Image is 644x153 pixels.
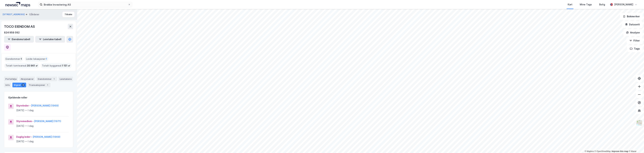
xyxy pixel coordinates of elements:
[62,12,74,17] button: Tilbake
[627,137,644,153] div: Kontrollprogram for chat
[12,83,26,87] div: Styret
[612,150,628,152] a: Improve this map
[627,37,643,44] button: Filter
[29,12,39,16] div: Gårdeier
[62,64,70,68] span: 1 151 ㎡
[21,83,25,87] div: 3
[4,77,18,81] div: Portefølje
[21,57,22,61] span: 1
[4,63,39,68] div: Totalt tomteareal :
[599,3,605,7] div: Bolig
[41,63,72,68] div: Totalt byggareal :
[4,56,23,62] div: Eiendommer :
[620,13,643,20] button: Bokmerker
[627,45,643,52] button: Tags
[580,3,592,7] div: Mine Tags
[4,83,11,87] div: Info
[46,83,49,87] div: 1
[28,83,50,87] div: Transaksjoner
[614,3,633,7] div: [PERSON_NAME]
[36,77,57,81] div: Eiendommer
[627,137,644,153] iframe: Chat Widget
[46,57,47,61] span: 1
[16,108,69,112] div: [DATE] — I dag
[16,124,69,128] div: [DATE] — I dag
[4,24,36,29] div: TOCO EIENDOM AS
[35,36,65,43] button: Leietakertabell
[16,139,69,143] div: [DATE] — I dag
[585,150,594,152] a: Mapbox
[622,21,643,28] button: Datasett
[636,120,642,126] img: Z
[25,56,48,62] div: Leide lokasjoner :
[5,2,30,7] img: logo.a4113a55bc3d86da70a041830d287a7e.svg
[52,77,56,81] div: 1
[27,64,38,68] span: 35 961 ㎡
[42,2,128,7] input: Søk på adresse, matrikkel, gårdeiere, leietakere eller personer
[4,36,34,43] button: Eiendomstabell
[8,96,27,100] div: Gjeldende roller
[623,29,643,36] button: Analyse
[595,150,611,152] a: OpenStreetMap
[19,77,35,81] div: Aksjonærer
[4,31,20,35] div: 824 958 092
[3,13,25,16] button: [STREET_ADDRESS]
[58,77,73,81] div: Leietakere
[568,3,572,7] div: Kart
